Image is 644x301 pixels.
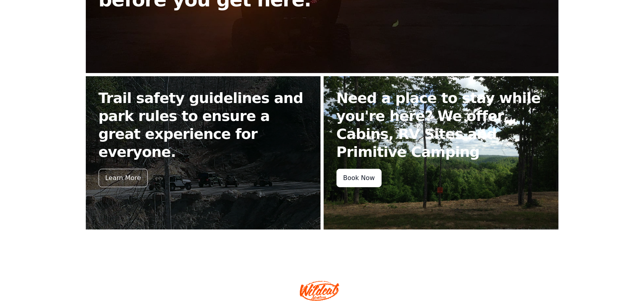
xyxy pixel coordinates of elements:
div: Book Now [337,169,382,187]
h2: Need a place to stay while you're here? We offer Cabins, RV Sites and Primitive Camping [337,89,546,161]
a: Trail safety guidelines and park rules to ensure a great experience for everyone. Learn More [86,76,321,230]
h2: Trail safety guidelines and park rules to ensure a great experience for everyone. [99,89,308,161]
a: Need a place to stay while you're here? We offer Cabins, RV Sites and Primitive Camping Book Now [324,76,559,230]
div: Learn More [99,169,148,187]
